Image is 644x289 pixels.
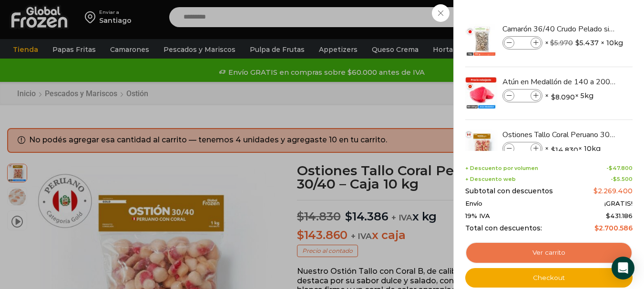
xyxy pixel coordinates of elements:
[606,212,610,219] span: $
[594,224,599,232] span: $
[465,212,490,220] span: 19% IVA
[613,176,633,182] bdi: 5.500
[611,176,633,182] span: -
[465,176,516,182] span: + Descuento web
[606,212,633,219] span: 431.186
[465,242,633,264] a: Ver carrito
[515,38,530,48] input: Product quantity
[609,165,613,171] span: $
[575,38,580,48] span: $
[551,145,578,155] bdi: 14.830
[502,130,616,140] a: Ostiones Tallo Coral Peruano 30/40 - Caja 10 kg
[609,165,633,171] bdi: 47.800
[502,77,616,87] a: Atún en Medallón de 140 a 200 g - Caja 5 kg
[545,142,601,155] span: × × 10kg
[612,257,634,279] div: Open Intercom Messenger
[550,39,554,47] span: $
[551,92,575,102] bdi: 8.090
[604,200,633,208] span: ¡GRATIS!
[465,165,538,171] span: + Descuento por volumen
[593,187,598,195] span: $
[550,39,573,47] bdi: 5.970
[465,224,542,232] span: Total con descuentos:
[515,143,530,154] input: Product quantity
[575,38,599,48] bdi: 5.437
[502,24,616,34] a: Camarón 36/40 Crudo Pelado sin Vena - Bronze - Caja 10 kg
[465,268,633,288] a: Checkout
[613,176,617,182] span: $
[545,36,623,50] span: × × 10kg
[606,165,633,171] span: -
[545,89,593,102] span: × × 5kg
[515,90,530,101] input: Product quantity
[465,200,482,208] span: Envío
[551,92,555,102] span: $
[593,187,633,195] bdi: 2.269.400
[594,224,633,232] bdi: 2.700.586
[551,145,555,155] span: $
[465,187,553,195] span: Subtotal con descuentos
